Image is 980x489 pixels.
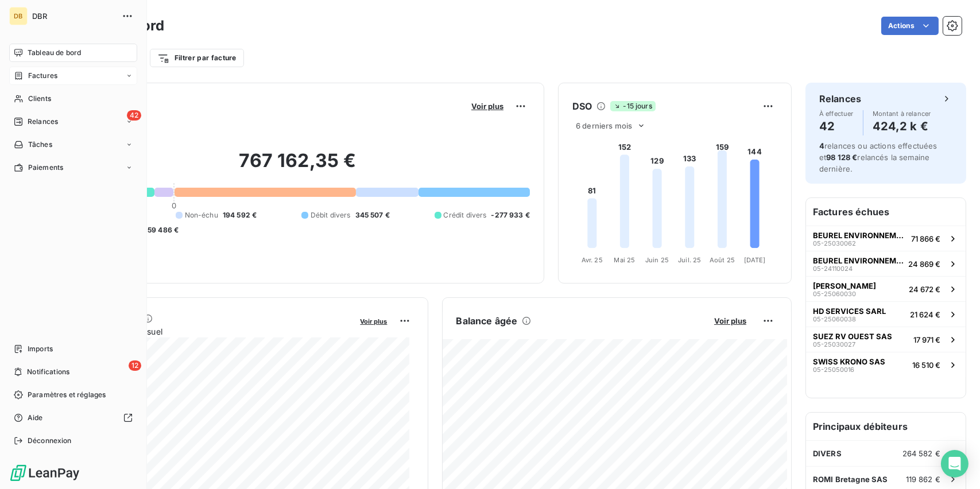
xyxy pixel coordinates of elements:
span: Voir plus [361,317,388,325]
span: BEUREL ENVIRONNEMENT SARL [813,256,904,265]
span: 194 592 € [223,210,257,220]
span: 119 862 € [906,475,940,484]
tspan: Mai 25 [614,256,636,264]
button: Voir plus [468,101,507,111]
button: BEUREL ENVIRONNEMENT SARL05-2411002424 869 € [806,251,966,276]
span: Clients [28,94,51,104]
h6: Balance âgée [456,314,518,328]
span: Débit divers [311,210,351,220]
span: 16 510 € [912,360,940,370]
button: [PERSON_NAME]05-2506003024 672 € [806,276,966,301]
span: 21 624 € [910,310,940,319]
span: Chiffre d'affaires mensuel [65,325,353,337]
span: 05-25050016 [813,366,854,373]
h6: Principaux débiteurs [806,413,966,440]
span: -15 jours [610,101,655,111]
span: 345 507 € [355,210,390,220]
span: Tâches [28,139,52,150]
span: Non-échu [185,210,218,220]
span: -277 933 € [491,210,530,220]
span: Notifications [27,367,69,377]
span: 24 672 € [909,285,940,294]
button: SWISS KRONO SAS05-2505001616 510 € [806,352,966,377]
span: Factures [28,71,57,81]
span: -59 486 € [144,225,179,235]
span: Relances [28,117,58,127]
h6: DSO [572,99,592,113]
button: HD SERVICES SARL05-2506003821 624 € [806,301,966,327]
span: 05-25030027 [813,341,855,348]
button: Voir plus [711,316,750,326]
span: Déconnexion [28,436,72,446]
img: Logo LeanPay [9,464,80,482]
span: 4 [819,141,824,150]
span: 264 582 € [902,449,940,458]
span: Aide [28,413,43,423]
span: Voir plus [714,316,746,325]
h6: Factures échues [806,198,966,226]
button: BEUREL ENVIRONNEMENT SARL05-2503006271 866 € [806,226,966,251]
span: DIVERS [813,449,842,458]
span: Paiements [28,162,63,173]
span: 05-24110024 [813,265,853,272]
span: 42 [127,110,141,121]
span: 17 971 € [913,335,940,344]
span: 6 derniers mois [576,121,632,130]
span: 0 [172,201,176,210]
span: SUEZ RV OUEST SAS [813,332,892,341]
span: 98 128 € [826,153,857,162]
span: Paramètres et réglages [28,390,106,400]
h4: 42 [819,117,854,135]
span: Montant à relancer [873,110,931,117]
span: 24 869 € [908,259,940,269]
tspan: Août 25 [710,256,735,264]
span: 05-25030062 [813,240,856,247]
span: SWISS KRONO SAS [813,357,885,366]
button: Voir plus [357,316,391,326]
span: 05-25060038 [813,316,856,323]
span: [PERSON_NAME] [813,281,876,290]
button: Actions [881,17,939,35]
span: DBR [32,11,115,21]
span: À effectuer [819,110,854,117]
div: DB [9,7,28,25]
div: Open Intercom Messenger [941,450,969,478]
h4: 424,2 k € [873,117,931,135]
tspan: Juin 25 [645,256,669,264]
span: ROMI Bretagne SAS [813,475,888,484]
span: BEUREL ENVIRONNEMENT SARL [813,231,907,240]
h2: 767 162,35 € [65,149,530,184]
span: Tableau de bord [28,48,81,58]
tspan: Avr. 25 [582,256,603,264]
button: Filtrer par facture [150,49,244,67]
span: relances ou actions effectuées et relancés la semaine dernière. [819,141,938,173]
a: Aide [9,409,137,427]
span: Voir plus [471,102,503,111]
span: HD SERVICES SARL [813,306,886,316]
tspan: [DATE] [744,256,766,264]
span: 12 [129,360,141,371]
span: 71 866 € [911,234,940,243]
h6: Relances [819,92,861,106]
tspan: Juil. 25 [678,256,701,264]
span: 05-25060030 [813,290,856,297]
span: Crédit divers [444,210,487,220]
span: Imports [28,344,53,354]
button: SUEZ RV OUEST SAS05-2503002717 971 € [806,327,966,352]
